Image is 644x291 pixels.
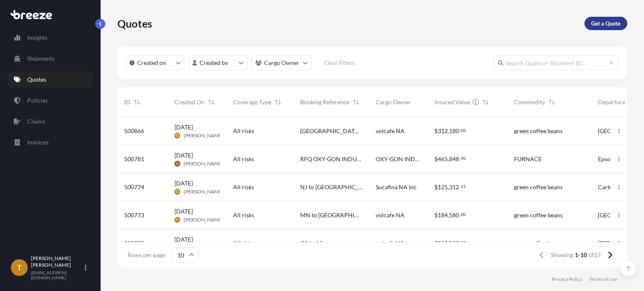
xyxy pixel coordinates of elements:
a: Claims [7,113,93,130]
span: ID [124,98,130,106]
p: Quotes [27,75,46,84]
span: Commodity [514,98,545,106]
a: Policies [7,92,93,109]
span: 465 [438,156,448,162]
span: 00 [461,213,466,216]
span: [DATE] [174,123,193,131]
p: Invoices [27,138,49,147]
span: . [460,129,460,132]
span: 538 [449,240,459,246]
p: Clear Filters [324,59,355,67]
button: Sort [627,97,637,107]
a: Privacy Policy [552,276,582,283]
span: $ [434,156,438,162]
span: All risks [233,239,254,247]
a: Insights [7,29,93,46]
span: RJ [176,160,179,168]
span: $ [434,184,438,190]
a: Get a Quote [584,17,627,30]
p: Insights [27,33,47,42]
span: GA to LA [300,239,324,247]
span: [PERSON_NAME] [184,132,223,139]
span: $ [434,212,438,218]
button: Sort [273,97,283,107]
button: createdBy Filter options [189,55,247,70]
button: cargoOwner Filter options [252,55,312,70]
span: 90 [461,157,466,160]
p: Claims [27,117,45,126]
span: Created On [174,98,205,106]
span: [DATE] [174,235,193,244]
span: [GEOGRAPHIC_DATA] to [GEOGRAPHIC_DATA] [300,127,362,135]
span: [GEOGRAPHIC_DATA] [598,211,643,219]
span: , [448,212,449,218]
span: volcafe NA [376,239,405,247]
p: Get a Quote [591,19,621,28]
span: All risks [233,183,254,191]
span: [PERSON_NAME] [598,239,643,247]
a: Terms of Use [589,276,617,283]
span: T [17,263,22,272]
span: 125 [438,184,448,190]
span: [DATE] [174,151,193,160]
span: OXY-GON INDUSTRIES [376,155,421,163]
button: createdOn Filter options [126,55,184,70]
span: 500774 [124,183,144,191]
span: All risks [233,155,254,163]
span: 312 [449,184,459,190]
p: Created by [200,59,228,67]
span: Epsom [598,155,615,163]
span: 221 [438,240,448,246]
button: Sort [206,97,216,107]
span: 90 [461,241,466,244]
span: $ [434,128,438,134]
span: Showing [551,251,573,259]
p: [PERSON_NAME] [PERSON_NAME] [31,255,83,268]
span: 500781 [124,155,144,163]
span: 180 [449,128,459,134]
a: Shipments [7,50,93,67]
a: Invoices [7,134,93,151]
p: Created on [137,59,166,67]
button: Sort [547,97,557,107]
span: 848 [449,156,459,162]
span: [PERSON_NAME] [184,216,223,223]
button: Clear Filters [316,56,363,70]
span: Coverage Type [233,98,271,106]
span: MN to [GEOGRAPHIC_DATA] [300,211,362,219]
span: [GEOGRAPHIC_DATA] [598,127,643,135]
span: [DATE] [174,207,193,216]
span: [PERSON_NAME] [184,188,223,195]
button: Sort [480,97,491,107]
span: TC [175,188,179,196]
span: green coffee beans [514,239,563,247]
span: [DATE] [174,179,193,188]
span: All risks [233,211,254,219]
p: Quotes [117,17,152,30]
span: Rows per page [127,251,165,259]
span: TC [175,131,179,140]
span: , [448,128,449,134]
span: 580 [449,212,459,218]
span: 500866 [124,127,144,135]
span: Departure [598,98,625,106]
span: $ [434,240,438,246]
span: RFQ OXY-GON INDUSTRIES [300,155,362,163]
span: . [460,213,460,216]
span: , [448,184,449,190]
span: . [460,185,460,188]
span: 312 [438,128,448,134]
span: green coffee beans [514,183,563,191]
span: 00 [461,129,466,132]
button: Sort [132,97,142,107]
span: 500773 [124,211,144,219]
span: 184 [438,212,448,218]
span: FURNACE [514,155,542,163]
button: Sort [351,97,361,107]
p: [EMAIL_ADDRESS][DOMAIN_NAME] [31,270,83,280]
span: [PERSON_NAME] [184,160,223,167]
span: All risks [233,127,254,135]
p: Cargo Owner [264,59,299,67]
p: Shipments [27,54,55,63]
span: NJ to [GEOGRAPHIC_DATA] [300,183,362,191]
